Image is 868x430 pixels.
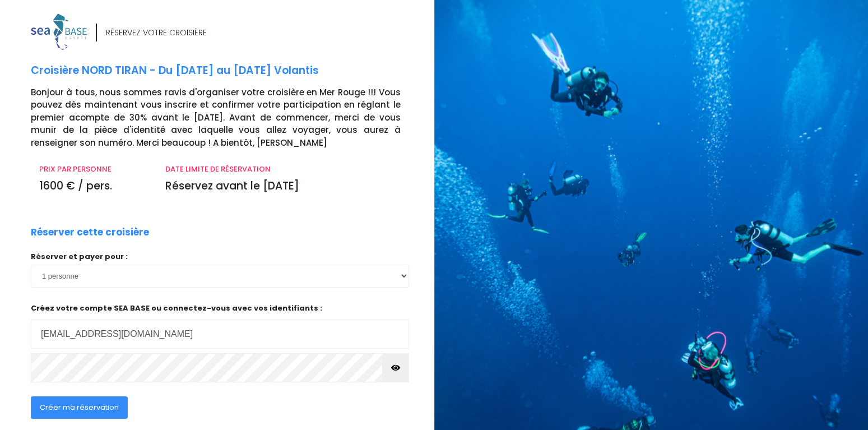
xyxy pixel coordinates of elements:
[31,251,409,262] p: Réserver et payer pour :
[31,86,426,150] p: Bonjour à tous, nous sommes ravis d'organiser votre croisière en Mer Rouge !!! Vous pouvez dès ma...
[165,178,401,195] p: Réservez avant le [DATE]
[31,225,149,240] p: Réserver cette croisière
[165,164,401,175] p: DATE LIMITE DE RÉSERVATION
[106,27,207,39] div: RÉSERVEZ VOTRE CROISIÈRE
[40,402,119,413] span: Créer ma réservation
[31,303,409,349] p: Créez votre compte SEA BASE ou connectez-vous avec vos identifiants :
[39,178,148,195] p: 1600 € / pers.
[31,13,87,50] img: logo_color1.png
[39,164,148,175] p: PRIX PAR PERSONNE
[31,320,409,349] input: Adresse email
[31,63,426,79] p: Croisière NORD TIRAN - Du [DATE] au [DATE] Volantis
[31,396,128,419] button: Créer ma réservation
